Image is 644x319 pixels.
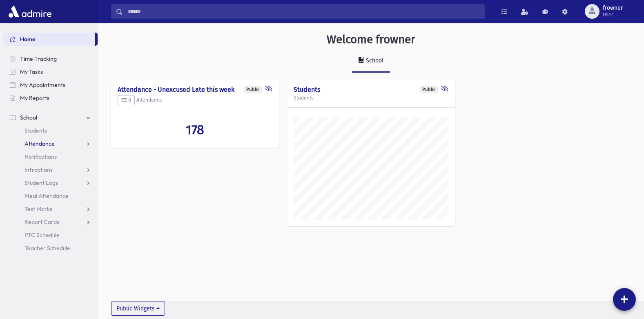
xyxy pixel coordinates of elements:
[420,86,438,93] div: Public
[3,189,98,202] a: Meal Attendance
[3,215,98,228] a: Report Cards
[3,91,98,104] a: My Reports
[118,86,272,93] h4: Attendance - Unexcused Late this week
[364,57,383,64] div: School
[186,122,204,137] span: 178
[3,65,98,78] a: My Tasks
[3,228,98,241] a: PTC Schedule
[111,301,165,316] button: Public Widgets
[603,5,623,11] span: frowner
[244,86,262,93] div: Public
[25,153,57,160] span: Notifications
[3,202,98,215] a: Test Marks
[25,140,55,147] span: Attendance
[294,95,448,101] h5: Students
[118,122,272,137] a: 178
[352,50,390,73] a: School
[3,137,98,150] a: Attendance
[3,150,98,163] a: Notifications
[20,94,49,102] span: My Reports
[3,33,95,46] a: Home
[25,218,59,226] span: Report Cards
[3,163,98,176] a: Infractions
[118,95,135,106] button: 0
[3,52,98,65] a: Time Tracking
[3,78,98,91] a: My Appointments
[25,192,69,199] span: Meal Attendance
[603,11,623,18] span: User
[121,97,131,103] span: 0
[294,86,448,93] h4: Students
[25,231,60,239] span: PTC Schedule
[25,244,70,252] span: Teacher Schedule
[123,4,484,19] input: Search
[118,95,272,106] h5: Attendance
[25,205,52,213] span: Test Marks
[20,81,65,89] span: My Appointments
[3,111,98,124] a: School
[20,35,36,43] span: Home
[3,124,98,137] a: Students
[20,114,37,121] span: School
[25,166,53,173] span: Infractions
[327,33,415,47] h3: Welcome frowner
[20,68,43,75] span: My Tasks
[3,241,98,255] a: Teacher Schedule
[7,3,53,20] img: AdmirePro
[25,127,47,134] span: Students
[25,179,58,186] span: Student Logs
[20,55,57,62] span: Time Tracking
[3,176,98,189] a: Student Logs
